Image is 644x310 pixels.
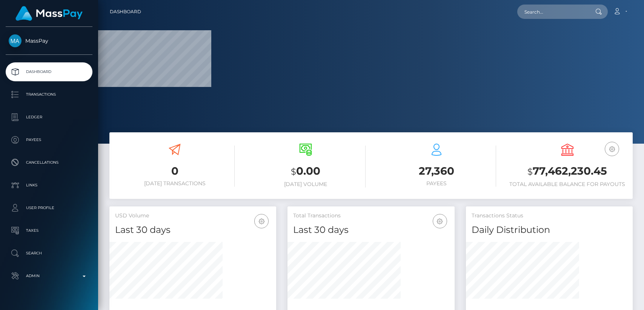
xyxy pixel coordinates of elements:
h3: 77,462,230.45 [507,164,627,179]
p: Transactions [9,89,89,100]
a: Links [6,176,92,195]
h4: Last 30 days [293,223,449,237]
p: Cancellations [9,157,89,168]
p: Links [9,180,89,191]
h5: Total Transactions [293,212,449,220]
a: Dashboard [6,62,92,81]
p: Dashboard [9,66,89,77]
p: Taxes [9,225,89,236]
span: MassPay [6,37,92,44]
h6: [DATE] Transactions [115,180,235,187]
h4: Daily Distribution [472,223,627,237]
p: Payees [9,134,89,146]
h3: 0 [115,164,235,178]
h6: Payees [377,180,496,187]
p: Ledger [9,112,89,123]
h5: USD Volume [115,212,271,220]
h6: [DATE] Volume [246,181,366,188]
h3: 27,360 [377,164,496,178]
input: Search... [517,5,588,19]
a: Taxes [6,221,92,240]
a: Dashboard [110,4,141,20]
h3: 0.00 [246,164,366,179]
small: $ [291,166,296,177]
a: Cancellations [6,153,92,172]
a: User Profile [6,198,92,217]
h4: Last 30 days [115,223,271,237]
p: Admin [9,270,89,282]
h6: Total Available Balance for Payouts [507,181,627,188]
img: MassPay [9,34,22,47]
p: Search [9,248,89,259]
a: Admin [6,267,92,285]
a: Ledger [6,108,92,127]
a: Transactions [6,85,92,104]
img: MassPay Logo [15,6,83,21]
a: Search [6,244,92,263]
h5: Transactions Status [472,212,627,220]
p: User Profile [9,202,89,214]
small: $ [527,166,533,177]
a: Payees [6,130,92,149]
